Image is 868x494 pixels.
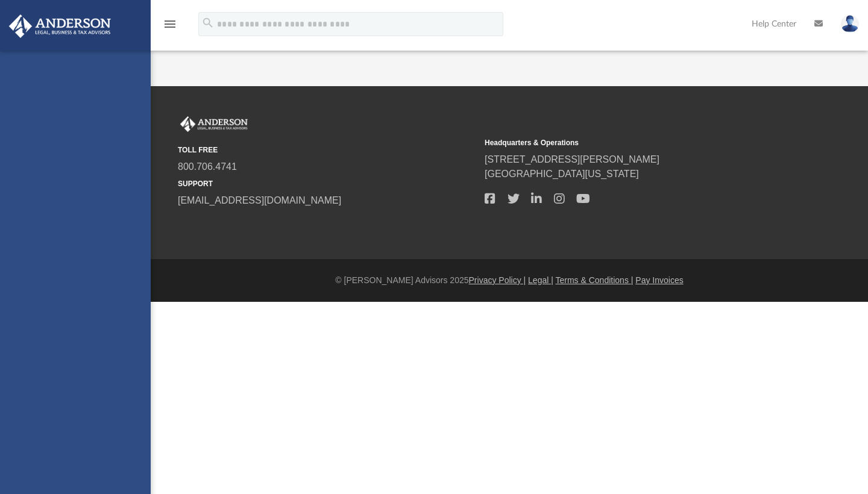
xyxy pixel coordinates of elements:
[556,275,634,285] a: Terms & Conditions |
[485,137,783,148] small: Headquarters & Operations
[178,145,476,155] small: TOLL FREE
[841,15,859,33] img: User Pic
[163,23,177,31] a: menu
[163,17,177,31] i: menu
[5,14,115,38] img: Anderson Advisors Platinum Portal
[469,275,526,285] a: Privacy Policy |
[201,16,215,30] i: search
[178,195,341,205] a: [EMAIL_ADDRESS][DOMAIN_NAME]
[528,275,553,285] a: Legal |
[178,161,237,172] a: 800.706.4741
[178,178,476,189] small: SUPPORT
[485,154,659,164] a: [STREET_ADDRESS][PERSON_NAME]
[485,169,639,179] a: [GEOGRAPHIC_DATA][US_STATE]
[178,116,250,132] img: Anderson Advisors Platinum Portal
[151,274,868,287] div: © [PERSON_NAME] Advisors 2025
[635,275,683,285] a: Pay Invoices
